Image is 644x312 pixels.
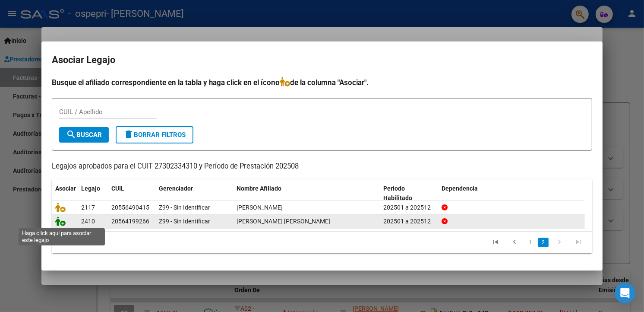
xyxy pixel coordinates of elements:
div: 202501 a 202512 [383,216,435,226]
span: 2117 [81,204,95,211]
datatable-header-cell: Periodo Habilitado [380,179,438,208]
datatable-header-cell: CUIL [108,179,155,208]
a: 1 [525,238,536,247]
a: go to first page [487,238,504,247]
span: Z99 - Sin Identificar [159,204,210,211]
mat-icon: delete [123,129,134,140]
h4: Busque el afiliado correspondiente en la tabla y haga click en el ícono de la columna "Asociar". [52,77,592,88]
span: Gerenciador [159,185,193,192]
a: go to next page [551,238,568,247]
span: Nombre Afiliado [237,185,281,192]
mat-icon: search [66,129,76,140]
span: PINCHEIRA JOSE LUIS BAUDILIO [237,218,330,225]
span: CUIL [111,185,124,192]
h2: Asociar Legajo [52,52,592,68]
datatable-header-cell: Nombre Afiliado [233,179,380,208]
span: ARCE NEWEN BENJAMIN [237,204,283,211]
span: Borrar Filtros [123,131,186,139]
div: 202501 a 202512 [383,203,435,213]
span: 2410 [81,218,95,225]
p: Legajos aprobados para el CUIT 27302334310 y Período de Prestación 202508 [52,161,592,172]
datatable-header-cell: Gerenciador [155,179,233,208]
datatable-header-cell: Dependencia [438,179,585,208]
span: Periodo Habilitado [383,185,412,202]
span: Legajo [81,185,100,192]
div: 20564199266 [111,216,149,226]
span: Dependencia [442,185,478,192]
a: go to last page [570,238,587,247]
a: 2 [538,238,549,247]
div: Open Intercom Messenger [615,283,635,303]
button: Buscar [59,127,109,143]
div: 7 registros [52,232,158,253]
li: page 1 [524,235,537,250]
span: Z99 - Sin Identificar [159,218,210,225]
span: Buscar [66,131,102,139]
a: go to previous page [506,238,523,247]
li: page 2 [537,235,550,250]
datatable-header-cell: Asociar [52,179,78,208]
button: Borrar Filtros [116,126,193,143]
div: 20556490415 [111,203,149,213]
span: Asociar [55,185,76,192]
datatable-header-cell: Legajo [78,179,108,208]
